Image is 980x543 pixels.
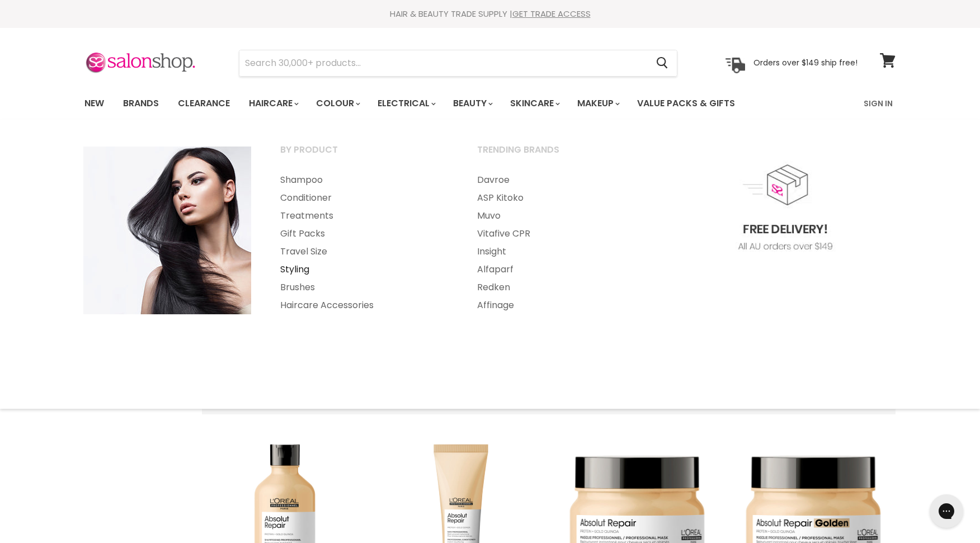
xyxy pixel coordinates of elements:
[463,243,658,261] a: Insight
[266,171,461,189] a: Shampoo
[266,141,461,169] a: By Product
[169,92,238,115] a: Clearance
[241,92,305,115] a: Haircare
[266,225,461,243] a: Gift Packs
[463,189,658,207] a: ASP Kitoko
[753,58,858,68] p: Orders over $149 ship free!
[502,92,567,115] a: Skincare
[647,50,677,76] button: Search
[463,141,658,169] a: Trending Brands
[369,92,442,115] a: Electrical
[266,261,461,278] a: Styling
[463,296,658,314] a: Affinage
[70,8,910,20] div: HAIR & BEAUTY TRADE SUPPLY |
[76,92,112,115] a: New
[924,490,969,532] iframe: Gorgias live chat messenger
[266,207,461,225] a: Treatments
[463,261,658,278] a: Alfaparf
[463,225,658,243] a: Vitafive CPR
[857,92,899,115] a: Sign In
[512,8,591,20] a: GET TRADE ACCESS
[308,92,367,115] a: Colour
[239,50,647,76] input: Search
[115,92,167,115] a: Brands
[569,92,626,115] a: Makeup
[463,171,658,189] a: Davroe
[239,50,677,77] form: Product
[629,92,743,115] a: Value Packs & Gifts
[266,243,461,261] a: Travel Size
[463,207,658,225] a: Muvo
[266,171,461,314] ul: Main menu
[463,278,658,296] a: Redken
[266,296,461,314] a: Haircare Accessories
[266,278,461,296] a: Brushes
[445,92,500,115] a: Beauty
[266,189,461,207] a: Conditioner
[76,87,800,120] ul: Main menu
[70,87,910,120] nav: Main
[463,171,658,314] ul: Main menu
